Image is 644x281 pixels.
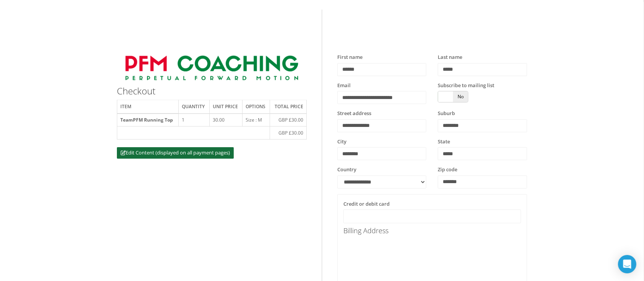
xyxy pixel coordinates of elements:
label: City [337,138,346,146]
label: Credit or debit card [343,200,390,208]
iframe: Secure card payment input frame [348,213,516,220]
img: customcolor_textlogo_customcolor_backgroundremoved.png [117,54,307,82]
div: Open Intercom Messenger [618,255,636,273]
label: Suburb [438,110,455,117]
label: Zip code [438,166,457,174]
th: Options [243,100,270,114]
a: Edit Content (displayed on all payment pages) [117,147,234,159]
th: Unit price [209,100,242,114]
td: 30.00 [209,114,242,127]
label: Email [337,82,351,89]
th: Quantity [179,100,209,114]
td: GBP £30.00 [270,127,307,140]
th: Total price [270,100,307,114]
label: Street address [337,110,371,117]
th: Item [117,100,179,114]
span: No [453,91,468,102]
label: Subscribe to mailing list [438,82,494,89]
td: 1 [179,114,209,127]
th: TeamPFM Running Top [117,114,179,127]
label: State [438,138,450,146]
td: GBP £30.00 [270,114,307,127]
h3: Checkout [117,86,307,96]
span: Size : M [246,117,262,123]
label: Country [337,166,356,174]
h4: Billing Address [343,227,521,235]
label: Last name [438,54,462,61]
label: First name [337,54,362,61]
